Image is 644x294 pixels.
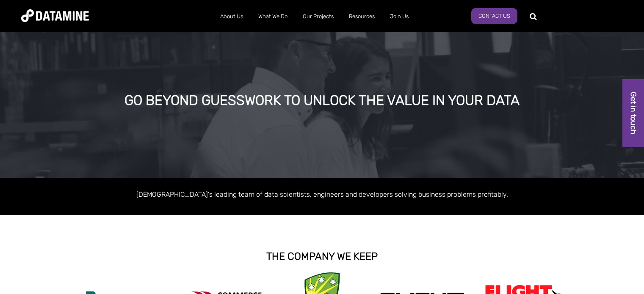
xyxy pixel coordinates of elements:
a: Join Us [382,5,416,27]
a: Our Projects [295,5,341,27]
strong: THE COMPANY WE KEEP [266,250,378,262]
a: Get in touch [622,79,644,147]
p: [DEMOGRAPHIC_DATA]'s leading team of data scientists, engineers and developers solving business p... [81,189,564,200]
a: Resources [341,5,382,27]
div: GO BEYOND GUESSWORK TO UNLOCK THE VALUE IN YOUR DATA [75,93,569,108]
img: Datamine [21,9,89,22]
a: Contact Us [471,8,517,24]
a: About Us [213,5,251,27]
a: What We Do [251,5,295,27]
